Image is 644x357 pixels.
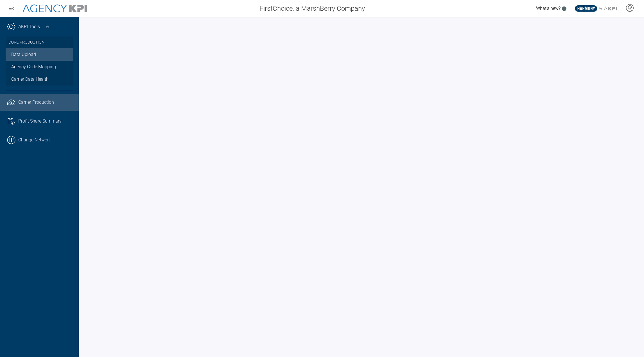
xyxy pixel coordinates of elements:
span: Carrier Data Health [11,76,49,83]
a: Data Upload [6,48,73,61]
img: AgencyKPI [22,4,87,13]
a: AKPI Tools [18,23,40,30]
span: What's new? [536,6,561,11]
a: Agency Code Mapping [6,61,73,73]
span: Carrier Production [18,99,54,106]
h3: Core Production [8,37,70,48]
span: FirstChoice, a MarshBerry Company [259,3,365,13]
a: Carrier Data Health [6,73,73,85]
span: Profit Share Summary [18,118,62,125]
